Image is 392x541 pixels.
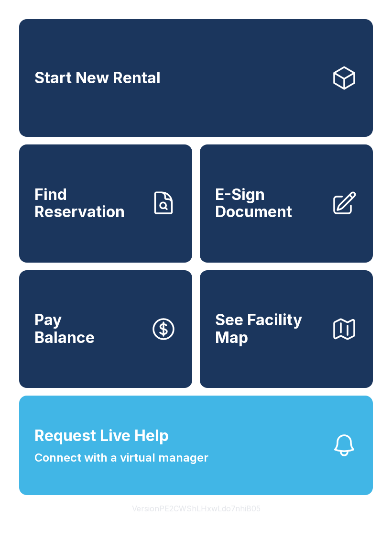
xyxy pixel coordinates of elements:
span: Connect with a virtual manager [34,449,208,466]
a: Find Reservation [19,144,192,262]
span: E-Sign Document [215,186,323,221]
button: VersionPE2CWShLHxwLdo7nhiB05 [124,495,268,522]
span: Request Live Help [34,424,169,447]
span: Start New Rental [34,69,161,87]
span: Find Reservation [34,186,142,221]
button: See Facility Map [200,270,373,388]
span: See Facility Map [215,311,323,346]
span: Pay Balance [34,311,95,346]
a: PayBalance [19,270,192,388]
a: Start New Rental [19,19,373,137]
button: Request Live HelpConnect with a virtual manager [19,396,373,495]
a: E-Sign Document [200,144,373,262]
